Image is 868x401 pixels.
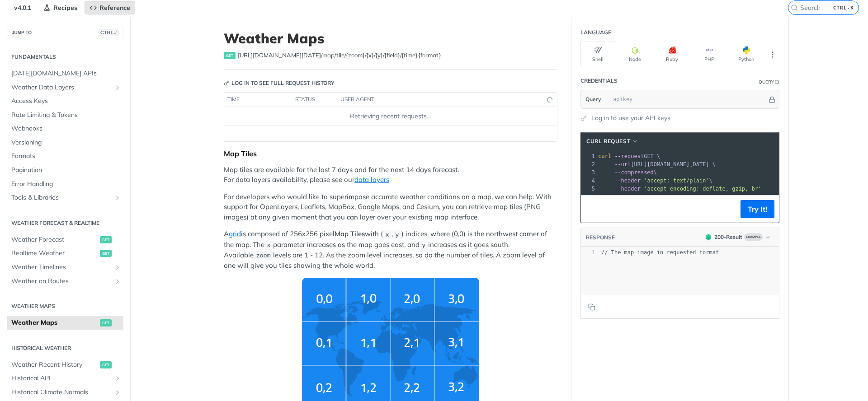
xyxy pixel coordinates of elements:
[767,95,777,104] button: Hide
[100,250,112,257] span: get
[401,51,417,59] label: {time}
[644,186,761,192] span: 'accept-encoding: deflate, gzip, br'
[395,231,399,238] span: y
[7,149,123,163] a: Formats
[335,229,365,238] strong: Map Tiles
[114,389,121,396] button: Show subpages for Historical Climate Normals
[7,191,123,205] a: Tools & LibrariesShow subpages for Tools & Libraries
[614,153,644,159] span: --request
[11,166,121,175] span: Pagination
[692,42,726,67] button: PHP
[11,69,121,78] span: [DATE][DOMAIN_NAME] APIs
[775,80,779,84] i: Information
[7,53,123,61] h2: Fundamentals
[346,51,365,59] label: {zoom}
[366,51,374,59] label: {x}
[114,84,121,91] button: Show subpages for Weather Data Layers
[85,1,135,14] a: Reference
[7,247,123,260] a: Realtime Weatherget
[609,90,767,108] input: apikey
[759,79,774,85] div: Query
[598,153,611,159] span: curl
[224,80,229,86] svg: Key
[7,275,123,288] a: Weather on RoutesShow subpages for Weather on Routes
[7,316,123,330] a: Weather Mapsget
[7,358,123,372] a: Weather Recent Historyget
[7,219,123,227] h2: Weather Forecast & realtime
[9,1,36,14] span: v4.0.1
[7,302,123,310] h2: Weather Maps
[614,177,641,184] span: --header
[99,29,118,36] span: CTRL-/
[585,202,598,216] button: Copy to clipboard
[11,83,112,92] span: Weather Data Layers
[99,4,130,12] span: Reference
[586,137,630,145] span: cURL Request
[769,51,777,59] svg: More ellipsis
[7,94,123,108] a: Access Keys
[7,261,123,274] a: Weather TimelinesShow subpages for Weather Timelines
[100,236,112,243] span: get
[585,233,615,242] button: RESPONSE
[384,51,400,59] label: {field}
[38,1,82,14] a: Recipes
[598,169,657,176] span: \
[7,372,123,385] a: Historical APIShow subpages for Historical API
[581,185,596,193] div: 5
[11,111,121,120] span: Rate Limiting & Tokens
[11,124,121,133] span: Webhooks
[580,28,611,37] div: Language
[11,263,112,272] span: Weather Timelines
[11,360,98,369] span: Weather Recent History
[7,344,123,352] h2: Historical Weather
[7,233,123,247] a: Weather Forecastget
[11,374,112,383] span: Historical API
[7,67,123,80] a: [DATE][DOMAIN_NAME] APIs
[11,152,121,161] span: Formats
[741,200,774,218] button: Try It!
[224,93,292,107] th: time
[7,26,123,39] button: JUMP TOCTRL-/
[114,264,121,271] button: Show subpages for Weather Timelines
[418,51,441,59] label: {format}
[618,42,652,67] button: Node
[580,42,615,67] button: Shell
[238,51,441,60] span: https://api.tomorrow.io/v4/map/tile/{zoom}/{x}/{y}/{field}/{time}.{format}
[729,42,764,67] button: Python
[791,4,798,11] svg: Search
[11,97,121,106] span: Access Keys
[580,77,618,85] div: Credentials
[581,249,595,256] div: 1
[11,180,121,189] span: Error Handling
[714,233,742,241] div: 200 - Result
[256,252,270,259] span: zoom
[53,4,77,12] span: Recipes
[701,233,774,242] button: 200200-ResultExample
[706,234,711,240] span: 200
[11,138,121,147] span: Versioning
[766,48,779,61] button: More Languages
[744,233,763,241] span: Example
[385,231,389,238] span: x
[11,235,98,244] span: Weather Forecast
[581,152,596,160] div: 1
[7,81,123,94] a: Weather Data LayersShow subpages for Weather Data Layers
[100,361,112,368] span: get
[422,242,425,249] span: y
[581,168,596,177] div: 3
[614,169,654,176] span: --compressed
[224,79,335,87] div: Log in to see full request history
[224,165,557,185] p: Map tiles are available for the last 7 days and for the next 14 days forecast. For data layers av...
[601,249,719,256] span: // The map image in requested format
[7,108,123,122] a: Rate Limiting & Tokens
[7,163,123,177] a: Pagination
[11,249,98,258] span: Realtime Weather
[581,90,606,108] button: Query
[114,278,121,285] button: Show subpages for Weather on Routes
[598,161,716,168] span: [URL][DOMAIN_NAME][DATE] \
[585,95,601,103] span: Query
[598,177,712,184] span: \
[228,112,553,121] div: Retrieving recent requests…
[114,375,121,382] button: Show subpages for Historical API
[229,229,241,238] a: grid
